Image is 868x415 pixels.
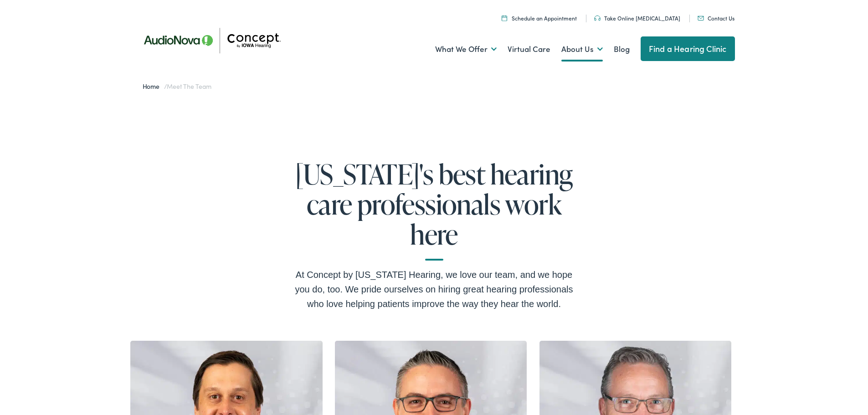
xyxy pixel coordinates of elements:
span: Meet the Team [167,82,211,91]
div: At Concept by [US_STATE] Hearing, we love our team, and we hope you do, too. We pride ourselves o... [288,267,580,311]
a: Schedule an Appointment [502,14,577,22]
a: What We Offer [435,32,497,66]
img: utility icon [698,16,704,20]
a: About Us [561,32,603,66]
a: Find a Hearing Clinic [641,36,735,61]
a: Virtual Care [508,32,550,66]
img: A calendar icon to schedule an appointment at Concept by Iowa Hearing. [502,15,507,21]
a: Blog [614,32,630,66]
span: / [143,82,211,91]
h1: [US_STATE]'s best hearing care professionals work here [288,159,580,261]
a: Take Online [MEDICAL_DATA] [594,14,680,22]
a: Contact Us [698,14,734,22]
a: Home [143,82,164,91]
img: utility icon [594,15,601,21]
